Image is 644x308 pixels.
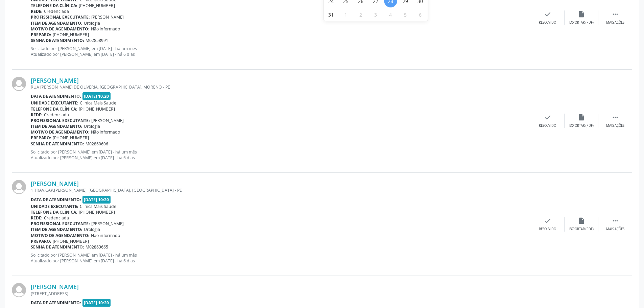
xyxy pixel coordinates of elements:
[578,217,585,224] i: insert_drive_file
[12,180,26,194] img: img
[53,238,89,244] span: [PHONE_NUMBER]
[606,20,624,25] div: Mais ações
[31,204,78,209] b: Unidade executante:
[31,209,77,215] b: Telefone da clínica:
[339,8,353,21] span: Setembro 1, 2025
[31,26,90,32] b: Motivo de agendamento:
[91,14,124,20] span: [PERSON_NAME]
[31,187,531,193] div: 1 TRAV.CAP.[PERSON_NAME], [GEOGRAPHIC_DATA], [GEOGRAPHIC_DATA] - PE
[369,8,382,21] span: Setembro 3, 2025
[384,8,397,21] span: Setembro 4, 2025
[31,46,531,57] p: Solicitado por [PERSON_NAME] em [DATE] - há um mês Atualizado por [PERSON_NAME] em [DATE] - há 6 ...
[53,32,89,38] span: [PHONE_NUMBER]
[91,129,120,135] span: Não informado
[31,197,81,203] b: Data de atendimento:
[80,204,116,209] span: Clinica Mais Saude
[612,217,619,224] i: 
[84,123,100,129] span: Urologia
[31,233,90,238] b: Motivo de agendamento:
[578,114,585,121] i: insert_drive_file
[612,114,619,121] i: 
[82,196,111,204] span: [DATE] 10:20
[12,77,26,91] img: img
[31,100,78,106] b: Unidade executante:
[31,252,531,264] p: Solicitado por [PERSON_NAME] em [DATE] - há um mês Atualizado por [PERSON_NAME] em [DATE] - há 6 ...
[53,135,89,141] span: [PHONE_NUMBER]
[31,215,43,221] b: Rede:
[354,8,367,21] span: Setembro 2, 2025
[31,112,43,118] b: Rede:
[31,77,79,84] a: [PERSON_NAME]
[31,123,82,129] b: Item de agendamento:
[79,106,115,112] span: [PHONE_NUMBER]
[539,123,556,128] div: Resolvido
[399,8,412,21] span: Setembro 5, 2025
[82,299,111,307] span: [DATE] 10:20
[569,123,594,128] div: Exportar (PDF)
[31,93,81,99] b: Data de atendimento:
[31,106,77,112] b: Telefone da clínica:
[82,92,111,100] span: [DATE] 10:20
[79,3,115,8] span: [PHONE_NUMBER]
[325,8,338,21] span: Agosto 31, 2025
[569,20,594,25] div: Exportar (PDF)
[31,135,51,141] b: Preparo:
[31,244,84,250] b: Senha de atendimento:
[31,283,79,290] a: [PERSON_NAME]
[31,221,90,227] b: Profissional executante:
[31,129,90,135] b: Motivo de agendamento:
[569,227,594,232] div: Exportar (PDF)
[31,300,81,306] b: Data de atendimento:
[539,227,556,232] div: Resolvido
[414,8,427,21] span: Setembro 6, 2025
[606,227,624,232] div: Mais ações
[31,38,84,43] b: Senha de atendimento:
[91,221,124,227] span: [PERSON_NAME]
[31,149,531,161] p: Solicitado por [PERSON_NAME] em [DATE] - há um mês Atualizado por [PERSON_NAME] em [DATE] - há 6 ...
[79,209,115,215] span: [PHONE_NUMBER]
[91,233,120,238] span: Não informado
[84,227,100,232] span: Urologia
[44,112,69,118] span: Credenciada
[31,227,82,232] b: Item de agendamento:
[544,217,551,224] i: check
[86,38,108,43] span: M02858991
[31,14,90,20] b: Profissional executante:
[31,3,77,8] b: Telefone da clínica:
[84,20,100,26] span: Urologia
[12,283,26,297] img: img
[86,141,108,147] span: M02860606
[31,180,79,187] a: [PERSON_NAME]
[31,20,82,26] b: Item de agendamento:
[31,32,51,38] b: Preparo:
[606,123,624,128] div: Mais ações
[31,238,51,244] b: Preparo:
[31,141,84,147] b: Senha de atendimento:
[91,26,120,32] span: Não informado
[31,118,90,123] b: Profissional executante:
[544,10,551,18] i: check
[91,118,124,123] span: [PERSON_NAME]
[612,10,619,18] i: 
[31,84,531,90] div: RUA [PERSON_NAME] DE OLIVERIA, [GEOGRAPHIC_DATA], MORENO - PE
[80,100,116,106] span: Clinica Mais Saude
[44,215,69,221] span: Credenciada
[578,10,585,18] i: insert_drive_file
[539,20,556,25] div: Resolvido
[44,8,69,14] span: Credenciada
[31,291,531,297] div: [STREET_ADDRESS]
[31,8,43,14] b: Rede:
[86,244,108,250] span: M02863665
[544,114,551,121] i: check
